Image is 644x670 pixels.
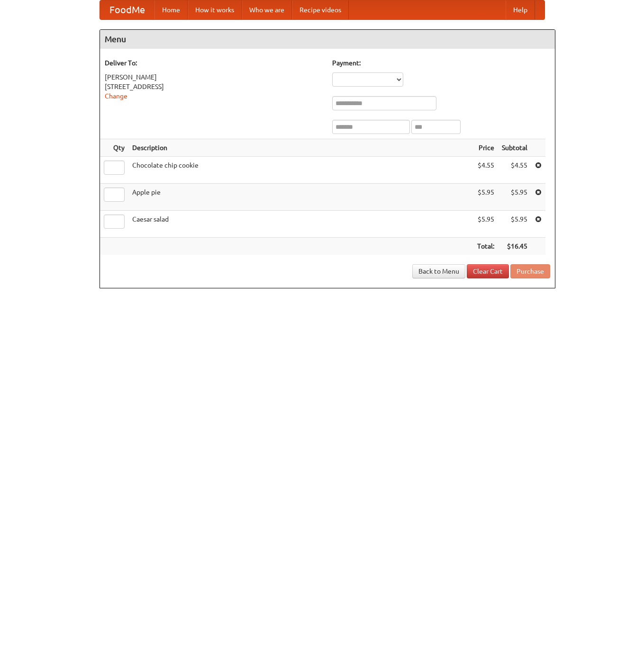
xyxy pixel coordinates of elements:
[128,139,473,157] th: Description
[498,184,531,211] td: $5.95
[128,184,473,211] td: Apple pie
[498,139,531,157] th: Subtotal
[332,58,550,68] h5: Payment:
[498,211,531,238] td: $5.95
[473,184,498,211] td: $5.95
[498,157,531,184] td: $4.55
[498,238,531,255] th: $16.45
[506,0,535,19] a: Help
[105,92,127,100] a: Change
[467,264,509,278] a: Clear Cart
[100,0,154,19] a: FoodMe
[510,264,550,278] button: Purchase
[292,0,349,19] a: Recipe videos
[473,211,498,238] td: $5.95
[412,264,465,278] a: Back to Menu
[473,157,498,184] td: $4.55
[128,157,473,184] td: Chocolate chip cookie
[105,72,323,82] div: [PERSON_NAME]
[242,0,292,19] a: Who we are
[473,139,498,157] th: Price
[105,82,323,91] div: [STREET_ADDRESS]
[128,211,473,238] td: Caesar salad
[105,58,323,68] h5: Deliver To:
[100,30,555,49] h4: Menu
[188,0,242,19] a: How it works
[473,238,498,255] th: Total:
[100,139,128,157] th: Qty
[154,0,188,19] a: Home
